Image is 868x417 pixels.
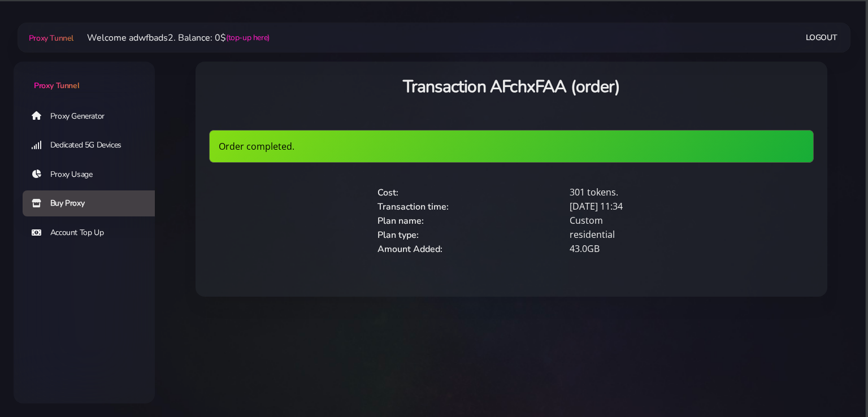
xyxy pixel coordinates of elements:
a: Logout [806,27,837,48]
a: Proxy Usage [23,162,164,188]
div: 301 tokens. [563,185,756,199]
div: [DATE] 11:34 [563,199,756,214]
div: 43.0GB [563,242,756,256]
span: Cost: [377,186,398,199]
span: Plan name: [377,215,424,227]
span: Plan type: [377,229,419,241]
a: Proxy Generator [23,103,164,129]
span: Proxy Tunnel [29,33,73,44]
a: Proxy Tunnel [27,29,73,47]
li: Welcome adwfbads2. Balance: 0$ [73,31,270,45]
a: Buy Proxy [23,190,164,216]
a: Proxy Tunnel [14,62,155,92]
a: Dedicated 5G Devices [23,132,164,158]
a: Account Top Up [23,220,164,246]
h3: Transaction AFchxFAA (order) [209,75,814,98]
div: residential [563,228,756,242]
a: (top-up here) [226,32,270,44]
div: Order completed. [209,130,814,163]
span: Proxy Tunnel [34,80,79,91]
div: Custom [563,214,756,228]
span: Amount Added: [377,243,442,255]
iframe: Webchat Widget [803,352,854,403]
span: Transaction time: [377,201,449,213]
